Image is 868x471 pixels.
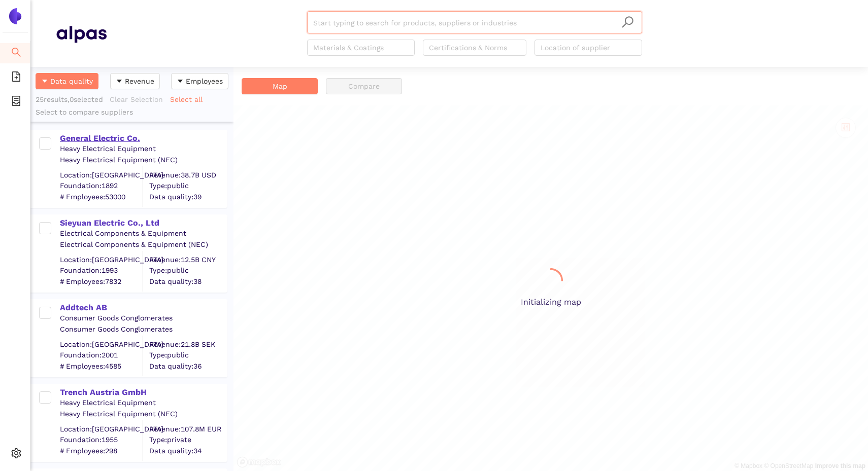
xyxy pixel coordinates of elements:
span: Map [273,81,287,92]
div: Location: [GEOGRAPHIC_DATA] [60,255,143,265]
span: Data quality: 39 [149,192,226,202]
span: Select all [170,94,203,105]
span: setting [11,445,21,465]
div: Sieyuan Electric Co., Ltd [60,218,226,229]
img: Logo [7,8,23,24]
button: caret-downEmployees [171,73,228,89]
div: Consumer Goods Conglomerates [60,324,226,335]
span: search [11,44,21,64]
span: 25 results, 0 selected [36,95,103,103]
span: Revenue [125,76,154,87]
button: Map [242,78,318,94]
span: Type: public [149,266,226,276]
div: Location: [GEOGRAPHIC_DATA] [60,424,143,434]
div: Initializing map [233,105,868,471]
button: Select all [170,91,209,107]
div: Heavy Electrical Equipment (NEC) [60,409,226,419]
span: Type: public [149,350,226,360]
div: Electrical Components & Equipment [60,229,226,239]
span: Employees [186,76,223,87]
button: caret-downData quality [36,73,98,89]
div: Heavy Electrical Equipment [60,398,226,408]
div: Consumer Goods Conglomerates [60,313,226,323]
span: file-add [11,68,21,88]
div: Revenue: 21.8B SEK [149,339,226,349]
span: container [11,92,21,113]
div: Location: [GEOGRAPHIC_DATA] [60,339,143,349]
div: Heavy Electrical Equipment (NEC) [60,155,226,165]
div: Electrical Components & Equipment (NEC) [60,240,226,250]
img: Homepage [56,21,107,47]
div: Revenue: 38.7B USD [149,170,226,180]
button: caret-downRevenue [110,73,160,89]
div: Trench Austria GmbH [60,387,226,398]
span: search [621,16,634,28]
span: # Employees: 53000 [60,192,143,202]
div: Revenue: 12.5B CNY [149,255,226,265]
span: caret-down [41,78,48,86]
span: caret-down [177,78,184,86]
span: Foundation: 1955 [60,435,143,445]
span: # Employees: 4585 [60,361,143,371]
span: Data quality [50,76,93,87]
span: Data quality: 34 [149,446,226,456]
div: Location: [GEOGRAPHIC_DATA] [60,170,143,180]
span: Foundation: 2001 [60,350,143,360]
span: caret-down [116,78,123,86]
div: Revenue: 107.8M EUR [149,424,226,434]
div: Select to compare suppliers [36,107,228,118]
span: # Employees: 7832 [60,276,143,286]
div: General Electric Co. [60,133,226,144]
div: Addtech AB [60,302,226,313]
span: Data quality: 38 [149,276,226,286]
span: loading [539,268,563,293]
span: Data quality: 36 [149,361,226,371]
button: Clear Selection [109,91,170,107]
span: Type: private [149,435,226,445]
span: # Employees: 298 [60,446,143,456]
span: Foundation: 1993 [60,266,143,276]
span: Foundation: 1892 [60,181,143,191]
span: Type: public [149,181,226,191]
div: Heavy Electrical Equipment [60,144,226,154]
